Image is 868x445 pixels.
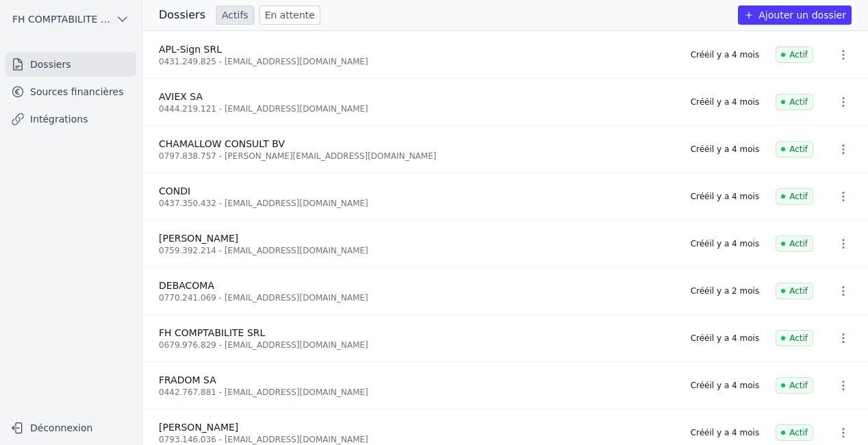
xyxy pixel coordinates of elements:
[776,377,813,394] span: Actif
[159,340,674,351] div: 0679.976.829 - [EMAIL_ADDRESS][DOMAIN_NAME]
[5,8,136,30] button: FH COMPTABILITE SRL
[776,236,813,252] span: Actif
[738,5,852,25] button: Ajouter un dossier
[159,186,190,196] span: CONDI
[216,5,254,25] a: Actifs
[159,7,205,23] h3: Dossiers
[776,188,813,205] span: Actif
[776,141,813,157] span: Actif
[159,422,238,433] span: [PERSON_NAME]
[691,238,759,249] div: Créé il y a 4 mois
[776,424,813,441] span: Actif
[159,91,203,102] span: AVIEX SA
[691,427,759,438] div: Créé il y a 4 mois
[159,434,674,445] div: 0793.146.036 - [EMAIL_ADDRESS][DOMAIN_NAME]
[159,327,265,338] span: FH COMPTABILITE SRL
[159,233,238,244] span: [PERSON_NAME]
[691,333,759,344] div: Créé il y a 4 mois
[5,52,136,77] a: Dossiers
[776,283,813,299] span: Actif
[159,151,674,162] div: 0797.838.757 - [PERSON_NAME][EMAIL_ADDRESS][DOMAIN_NAME]
[159,103,674,114] div: 0444.219.121 - [EMAIL_ADDRESS][DOMAIN_NAME]
[691,191,759,202] div: Créé il y a 4 mois
[691,144,759,155] div: Créé il y a 4 mois
[691,285,759,296] div: Créé il y a 2 mois
[776,330,813,346] span: Actif
[159,44,222,55] span: APL-Sign SRL
[5,107,136,131] a: Intégrations
[5,79,136,104] a: Sources financières
[159,387,674,398] div: 0442.767.881 - [EMAIL_ADDRESS][DOMAIN_NAME]
[159,138,285,149] span: CHAMALLOW CONSULT BV
[691,380,759,391] div: Créé il y a 4 mois
[159,374,216,385] span: FRADOM SA
[159,280,214,291] span: DEBACOMA
[159,245,674,256] div: 0759.392.214 - [EMAIL_ADDRESS][DOMAIN_NAME]
[691,97,759,107] div: Créé il y a 4 mois
[12,12,110,26] span: FH COMPTABILITE SRL
[159,56,674,67] div: 0431.249.825 - [EMAIL_ADDRESS][DOMAIN_NAME]
[776,47,813,63] span: Actif
[691,49,759,60] div: Créé il y a 4 mois
[159,292,674,303] div: 0770.241.069 - [EMAIL_ADDRESS][DOMAIN_NAME]
[159,198,674,209] div: 0437.350.432 - [EMAIL_ADDRESS][DOMAIN_NAME]
[776,94,813,110] span: Actif
[5,417,136,439] button: Déconnexion
[259,5,320,25] a: En attente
